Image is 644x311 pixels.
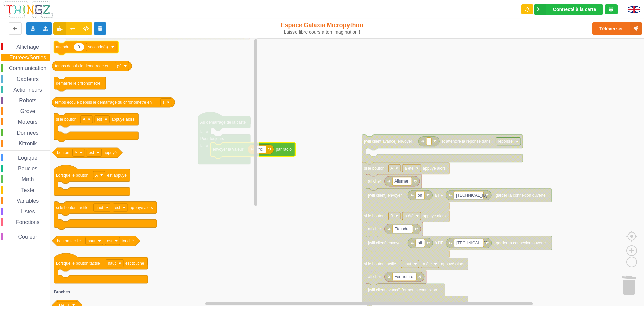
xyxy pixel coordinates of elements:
[17,119,39,125] span: Moteurs
[368,179,381,184] text: afficher
[21,176,35,182] span: Math
[394,227,410,231] text: Eteindre
[456,193,487,198] text: [TECHNICAL_ID]
[18,141,38,146] span: Kitronik
[17,234,38,240] span: Couleur
[89,150,94,155] text: est
[368,274,381,279] text: afficher
[494,241,546,245] text: , garder la connexion ouverte
[88,45,108,49] text: seconde(s)
[423,166,446,171] text: appuyé alors
[394,179,408,184] text: Allumer
[418,193,422,198] text: on
[423,262,432,266] text: a été
[56,117,76,122] text: si le bouton
[108,261,116,266] text: haut
[17,155,38,161] span: Logique
[16,198,40,204] span: Variables
[15,44,40,50] span: Affichage
[16,130,40,136] span: Données
[364,262,396,266] text: si le bouton tactile
[364,139,412,144] text: [wifi client avancé] envoyer
[8,55,47,60] span: Entrées/Sorties
[534,4,603,15] div: Ta base fonctionne bien !
[111,117,135,122] text: appuyé alors
[266,21,378,35] div: Espace Galaxia Micropython
[78,45,80,49] text: 0
[493,193,546,198] text: , garder la connexion ouverte
[20,187,35,193] span: Texte
[592,22,642,35] button: Téléverser
[368,193,402,198] text: [wifi client] envoyer
[163,100,165,105] text: s
[403,262,411,266] text: haut
[56,81,100,86] text: démarrer le chronomètre
[405,214,414,218] text: a été
[628,6,640,13] img: gb.png
[266,29,378,35] div: Laisse libre cours à ton imagination !
[125,261,144,266] text: est touché
[394,274,413,279] text: Fermeture
[418,241,422,245] text: off
[55,64,109,68] text: temps depuis le démarrage en
[95,173,98,177] text: A
[95,205,103,210] text: haut
[258,147,263,152] text: Yo!
[390,166,393,171] text: A
[20,209,36,214] span: Listes
[498,139,513,144] text: reponse
[17,166,38,171] span: Boucles
[56,45,71,49] text: attendre
[368,227,381,231] text: afficher
[605,4,618,14] div: Tu es connecté au serveur de création de Thingz
[3,1,53,18] img: thingz_logo.png
[364,214,384,218] text: si le bouton
[553,7,596,12] div: Connecté à la carte
[435,193,443,198] text: à l'IP
[390,214,393,218] text: B
[456,241,487,245] text: [TECHNICAL_ID]
[364,166,384,171] text: si le bouton
[19,108,36,114] span: Grove
[117,64,122,68] text: (s)
[441,262,464,266] text: appuyé alors
[441,139,490,144] text: et attendre la réponse dans
[107,238,113,243] text: est
[55,100,152,105] text: temps écoulé depuis le démarrage du chronomètre en
[405,166,414,171] text: a été
[56,205,88,210] text: si le bouton tactile
[83,117,85,122] text: A
[97,117,102,122] text: est
[54,289,70,294] text: Broches
[104,150,117,155] text: appuyé
[368,241,402,245] text: [wifi client] envoyer
[57,150,69,155] text: bouton
[130,205,153,210] text: appuyé alors
[75,150,77,155] text: A
[8,65,47,71] span: Communication
[56,261,100,266] text: Lorsque le bouton tactile
[88,238,96,243] text: haut
[122,238,134,243] text: touché
[57,238,81,243] text: bouton tactile
[435,241,443,245] text: à l'IP
[15,219,40,225] span: Fonctions
[423,214,446,218] text: appuyé alors
[56,173,88,177] text: Lorsque le bouton
[276,147,292,152] text: par radio
[18,98,37,103] span: Robots
[12,87,43,93] span: Actionneurs
[368,288,437,292] text: [wifi client avancé] fermer la connexion
[115,205,121,210] text: est
[107,173,127,177] text: est appuyé
[16,76,40,82] span: Capteurs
